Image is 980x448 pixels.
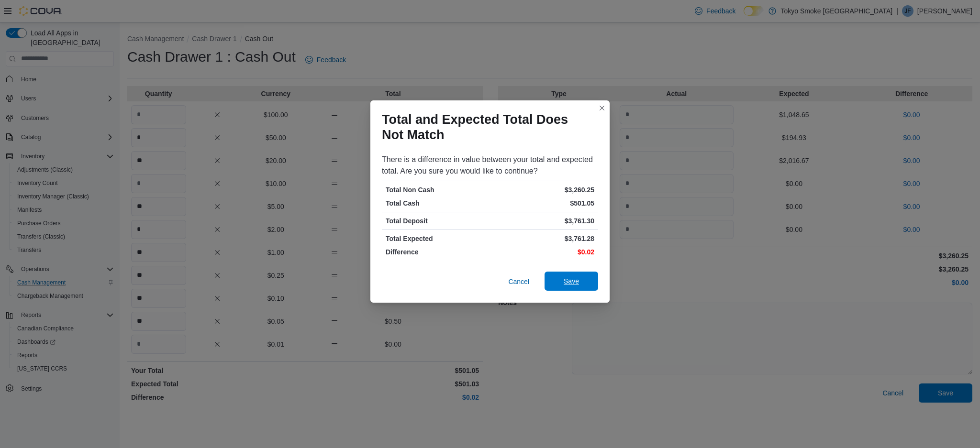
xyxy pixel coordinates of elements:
[504,272,533,291] button: Cancel
[508,277,529,286] span: Cancel
[492,216,594,226] p: $3,761.30
[596,102,608,114] button: Closes this modal window
[545,272,598,291] button: Save
[386,185,488,195] p: Total Non Cash
[386,216,488,226] p: Total Deposit
[564,276,579,286] span: Save
[492,247,594,257] p: $0.02
[382,154,598,177] div: There is a difference in value between your total and expected total. Are you sure you would like...
[492,198,594,208] p: $501.05
[386,234,488,243] p: Total Expected
[386,247,488,257] p: Difference
[386,198,488,208] p: Total Cash
[492,185,594,195] p: $3,260.25
[492,234,594,243] p: $3,761.28
[382,112,590,142] h1: Total and Expected Total Does Not Match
